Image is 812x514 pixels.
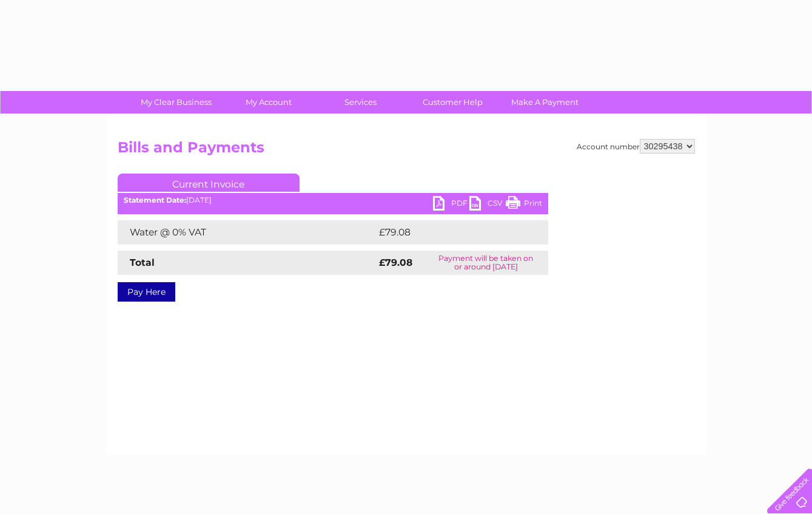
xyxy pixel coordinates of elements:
[506,196,542,214] a: Print
[118,220,376,245] td: Water @ 0% VAT
[130,257,155,268] strong: Total
[577,139,695,154] div: Account number
[118,196,548,205] div: [DATE]
[218,91,318,113] a: My Account
[118,282,175,302] a: Pay Here
[403,91,503,113] a: Customer Help
[433,196,469,214] a: PDF
[424,251,548,275] td: Payment will be taken on or around [DATE]
[376,220,525,245] td: £79.08
[379,257,412,268] strong: £79.08
[310,91,411,113] a: Services
[118,139,695,162] h2: Bills and Payments
[495,91,595,113] a: Make A Payment
[469,196,506,214] a: CSV
[126,91,226,113] a: My Clear Business
[118,174,300,192] a: Current Invoice
[124,195,186,205] b: Statement Date:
